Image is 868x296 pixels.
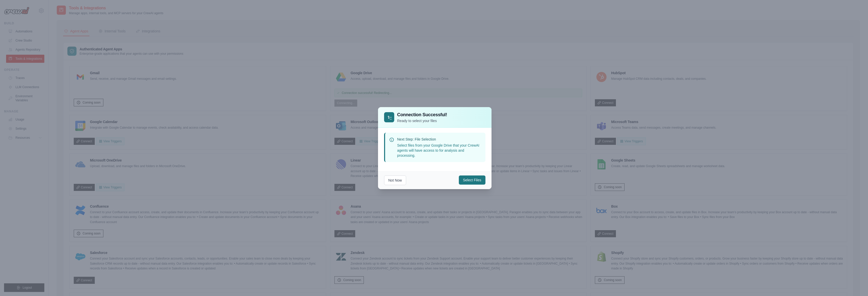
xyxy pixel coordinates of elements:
[459,175,485,185] button: Select Files
[397,111,447,118] h3: Connection Successful!
[384,175,406,185] button: Not Now
[397,118,447,123] p: Ready to select your files
[397,137,481,142] p: Next Step: File Selection
[397,143,481,158] p: Select files from your Google Drive that your CrewAI agents will have access to for analysis and ...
